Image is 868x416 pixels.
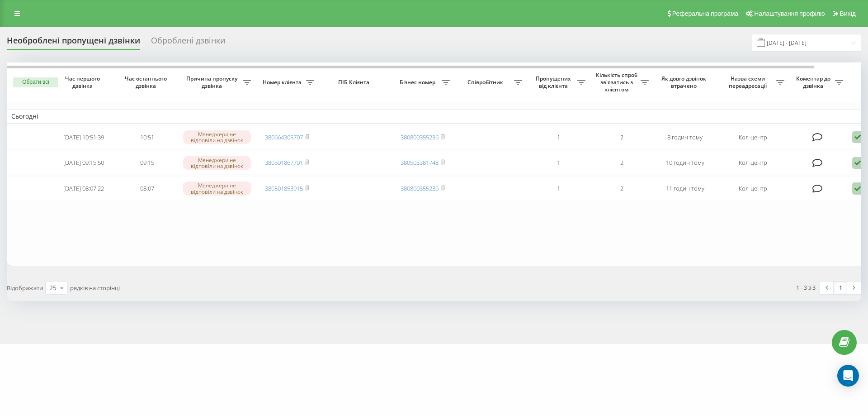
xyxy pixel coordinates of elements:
td: 10:51 [115,125,179,149]
div: Необроблені пропущені дзвінки [7,36,140,50]
td: 1 [527,125,590,149]
div: Менеджери не відповіли на дзвінок [183,182,251,195]
a: 380503381748 [401,158,439,167]
span: ПІБ Клієнта [326,79,383,86]
span: Реферальна програма [672,10,739,17]
span: Бізнес номер [396,79,442,86]
a: 380800355236 [401,133,439,141]
button: Обрати всі [13,77,58,87]
td: 8 годин тому [653,125,717,149]
a: 380800355236 [401,184,439,192]
span: Співробітник [459,79,514,86]
a: 380501853915 [265,184,303,192]
span: Відображати [7,284,43,292]
td: 11 годин тому [653,177,717,201]
span: Як довго дзвінок втрачено [660,75,709,89]
span: рядків на сторінці [70,284,120,292]
span: Час останнього дзвінка [123,75,171,89]
td: 10 годин тому [653,151,717,175]
span: Вихід [840,10,856,17]
span: Налаштування профілю [754,10,825,17]
div: Оброблені дзвінки [151,36,225,50]
a: 380501867701 [265,158,303,167]
td: Кол-центр [717,151,789,175]
td: [DATE] 08:07:22 [52,177,115,201]
span: Час першого дзвінка [59,75,108,89]
td: 2 [590,125,653,149]
span: Причина пропуску дзвінка [183,75,243,89]
span: Коментар до дзвінка [793,75,835,89]
td: 08:07 [115,177,179,201]
span: Назва схеми переадресації [721,75,776,89]
span: Номер клієнта [260,79,306,86]
div: Open Intercom Messenger [837,365,859,387]
a: 380664305707 [265,133,303,141]
td: [DATE] 10:51:39 [52,125,115,149]
td: 2 [590,177,653,201]
div: Менеджери не відповіли на дзвінок [183,156,251,170]
td: 09:15 [115,151,179,175]
td: Кол-центр [717,177,789,201]
td: [DATE] 09:15:50 [52,151,115,175]
td: 1 [527,151,590,175]
td: Кол-центр [717,125,789,149]
div: 25 [49,283,57,292]
td: 1 [527,177,590,201]
div: 1 - 3 з 3 [796,283,816,292]
div: Менеджери не відповіли на дзвінок [183,130,251,144]
span: Кількість спроб зв'язатись з клієнтом [594,72,641,93]
span: Пропущених від клієнта [531,75,577,89]
a: 1 [834,282,847,294]
td: 2 [590,151,653,175]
